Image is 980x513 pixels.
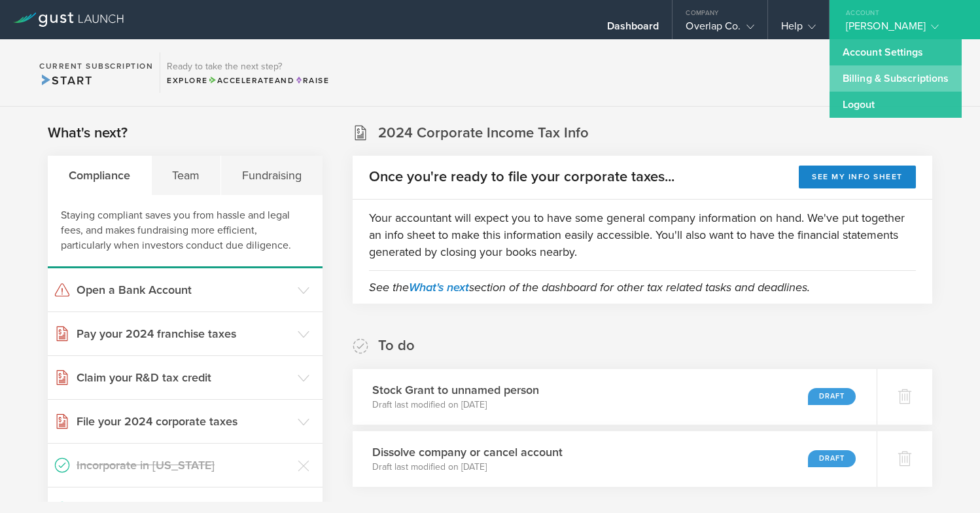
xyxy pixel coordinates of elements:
[48,124,128,143] h2: What's next?
[808,388,856,405] div: Draft
[208,76,295,85] span: and
[781,20,816,39] div: Help
[369,280,810,294] em: See the section of the dashboard for other tax related tasks and deadlines.
[369,168,674,186] h2: Once you're ready to file your corporate taxes...
[39,73,92,88] span: Start
[353,369,877,425] div: Stock Grant to unnamed personDraft last modified on [DATE]Draft
[39,62,153,70] h2: Current Subscription
[294,76,329,85] span: Raise
[846,20,957,39] div: [PERSON_NAME]
[372,381,539,398] h3: Stock Grant to unnamed person
[686,20,754,39] div: Overlap Co.
[167,62,329,71] h3: Ready to take the next step?
[77,369,291,386] h3: Claim your R&D tax credit
[372,461,563,474] p: Draft last modified on [DATE]
[160,52,336,93] div: Ready to take the next step?ExploreAccelerateandRaise
[378,336,415,355] h2: To do
[77,457,291,474] h3: Incorporate in [US_STATE]
[607,20,659,39] div: Dashboard
[353,431,877,487] div: Dissolve company or cancel accountDraft last modified on [DATE]Draft
[221,156,323,195] div: Fundraising
[372,444,563,461] h3: Dissolve company or cancel account
[167,75,329,86] div: Explore
[378,124,589,143] h2: 2024 Corporate Income Tax Info
[409,280,469,294] a: What's next
[152,156,222,195] div: Team
[369,209,916,260] p: Your accountant will expect you to have some general company information on hand. We've put toget...
[77,281,291,298] h3: Open a Bank Account
[799,166,916,188] button: See my info sheet
[372,398,539,412] p: Draft last modified on [DATE]
[48,195,323,268] div: Staying compliant saves you from hassle and legal fees, and makes fundraising more efficient, par...
[77,325,291,342] h3: Pay your 2024 franchise taxes
[48,156,152,195] div: Compliance
[77,413,291,430] h3: File your 2024 corporate taxes
[208,76,275,85] span: Accelerate
[915,450,980,513] iframe: Chat Widget
[808,450,856,467] div: Draft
